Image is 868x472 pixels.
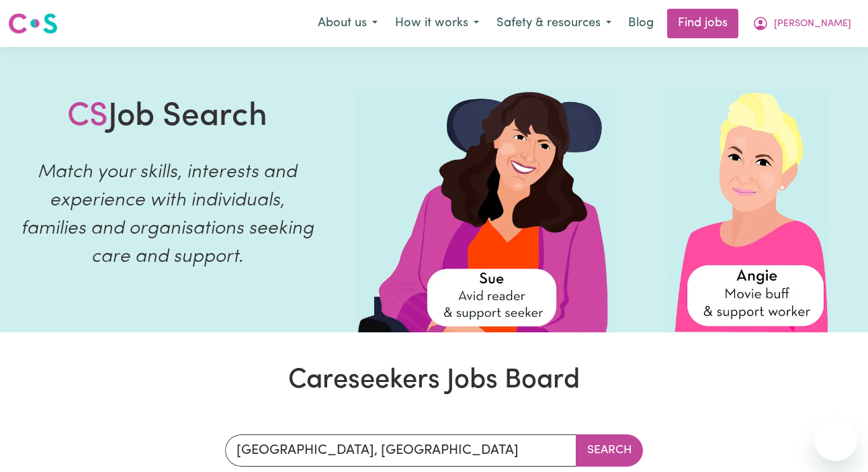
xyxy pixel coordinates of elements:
[576,434,643,467] button: Search
[744,9,860,38] button: My Account
[225,434,576,467] input: Enter a suburb or postcode
[8,8,58,39] a: Careseekers logo
[774,17,851,32] span: [PERSON_NAME]
[67,101,108,133] span: CS
[488,9,620,38] button: Safety & resources
[667,9,738,38] a: Find jobs
[67,98,267,137] h1: Job Search
[620,9,662,38] a: Blog
[309,9,386,38] button: About us
[16,158,319,271] p: Match your skills, interests and experience with individuals, families and organisations seeking ...
[814,418,857,461] iframe: Button to launch messaging window, conversation in progress
[386,9,488,38] button: How it works
[8,11,58,36] img: Careseekers logo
